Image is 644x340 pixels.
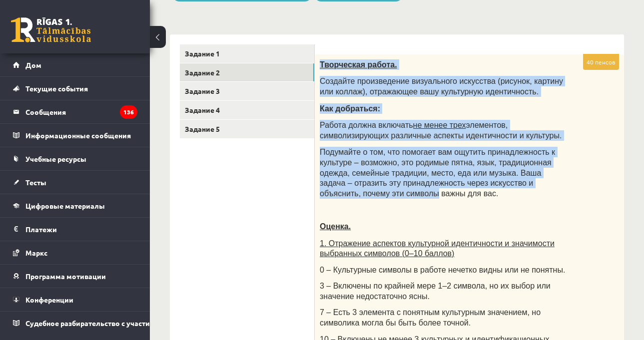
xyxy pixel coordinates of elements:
[25,319,218,328] font: Судебное разбирательство с участием [PERSON_NAME]
[185,49,220,58] font: Задание 1
[320,148,555,197] font: Подумайте о том, что помогает вам ощутить принадлежность к культуре – возможно, это родимые пятна...
[25,201,105,210] font: Цифровые материалы
[123,108,134,116] font: 136
[180,44,314,63] a: Задание 1
[13,124,137,147] a: Информационные сообщения
[13,288,137,311] a: Конференции
[25,131,131,140] font: Информационные сообщения
[13,218,137,241] a: Платежи
[10,10,288,20] body: Визуальный текстовый редактор, wiswyg-editor-user-answer-47433902768180
[13,77,137,100] a: Текущие события
[13,147,137,170] a: Учебные ресурсы
[11,17,91,42] a: Рижская 1-я средняя школа заочного обучения
[320,121,562,140] font: элементов, символизирующих различные аспекты идентичности и культуры.
[180,120,314,138] a: Задание 5
[185,105,220,114] font: Задание 4
[13,265,137,288] a: Программа мотивации
[320,121,413,129] font: Работа должна включать
[13,194,137,217] a: Цифровые материалы
[320,60,397,69] font: Творческая работа.
[185,68,220,77] font: Задание 2
[25,178,46,187] font: Тесты
[25,295,73,304] font: Конференции
[320,77,563,96] font: Создайте произведение визуального искусства (рисунок, картину или коллаж), отражающее вашу культу...
[320,104,380,113] font: Как добраться:
[320,282,551,301] font: 3 – Включены по крайней мере 1–2 символа, но их выбор или значение недостаточно ясны.
[13,53,137,76] a: Дом
[320,239,555,258] font: 1. Отражение аспектов культурной идентичности и значимости выбранных символов (0–10 баллов)
[25,107,66,116] font: Сообщения
[25,272,106,281] font: Программа мотивации
[25,225,57,234] font: Платежи
[25,84,88,93] font: Текущие события
[180,82,314,100] a: Задание 3
[587,58,616,66] font: 40 пенсов
[185,86,220,95] font: Задание 3
[25,248,47,257] font: Маркс
[320,222,351,231] font: Оценка.
[180,101,314,119] a: Задание 4
[13,171,137,194] a: Тесты
[13,312,137,335] a: Судебное разбирательство с участием [PERSON_NAME]
[413,121,466,129] font: не менее трех
[180,63,314,82] a: Задание 2
[25,154,86,163] font: Учебные ресурсы
[320,308,541,327] font: 7 – Есть 3 элемента с понятным культурным значением, но символика могла бы быть более точной.
[185,124,220,133] font: Задание 5
[25,60,41,69] font: Дом
[13,100,137,123] a: Сообщения136
[320,266,565,274] font: 0 – Культурные символы в работе нечетко видны или не понятны.
[13,241,137,264] a: Маркс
